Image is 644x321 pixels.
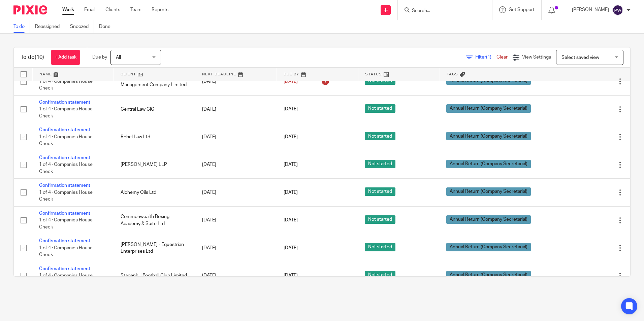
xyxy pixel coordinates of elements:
span: 1 of 4 · Companies House Check [39,107,93,119]
span: [DATE] [284,218,298,223]
span: Not started [365,243,395,251]
span: Not started [365,215,395,224]
td: Alchemy Oils Ltd [114,179,195,206]
span: 1 of 4 · Companies House Check [39,218,93,229]
span: Not started [365,271,395,279]
img: svg%3E [612,5,623,15]
span: Not started [365,132,395,140]
span: Annual Return (Company Secretarial) [446,243,531,251]
h1: To do [21,54,44,61]
td: Rebel Law Ltd [114,123,195,151]
span: Annual Return (Company Secretarial) [446,215,531,224]
span: 1 of 4 · Companies House Check [39,79,93,91]
span: (10) [35,55,44,60]
a: Snoozed [70,20,94,33]
a: Email [84,6,95,13]
span: Annual Return (Company Secretarial) [446,187,531,196]
td: [DATE] [195,234,277,262]
a: Clients [105,6,120,13]
a: Confirmation statement [39,128,90,132]
span: Annual Return (Company Secretarial) [446,132,531,140]
a: Confirmation statement [39,155,90,160]
span: Annual Return (Company Secretarial) [446,271,531,279]
a: Work [62,6,74,13]
span: Select saved view [561,55,599,60]
p: [PERSON_NAME] [572,6,609,13]
span: [DATE] [284,190,298,195]
a: Confirmation statement [39,100,90,105]
span: 1 of 4 · Companies House Check [39,246,93,257]
span: Not started [365,104,395,113]
span: Annual Return (Company Secretarial) [446,104,531,113]
span: Not started [365,160,395,168]
a: Clear [496,55,508,60]
span: 1 of 4 · Companies House Check [39,135,93,146]
p: Due by [92,54,107,61]
img: Pixie [13,5,47,14]
span: [DATE] [284,273,298,278]
a: Reports [152,6,168,13]
td: The Orchard(Allestree) Management Company Limited [114,68,195,95]
span: Annual Return (Company Secretarial) [446,160,531,168]
td: Stapenhill Football Club Limited [114,262,195,289]
span: [DATE] [284,135,298,139]
span: [DATE] [284,246,298,250]
span: Get Support [509,7,535,12]
span: [DATE] [284,107,298,112]
td: [DATE] [195,262,277,289]
a: Done [99,20,116,33]
td: [DATE] [195,123,277,151]
a: Confirmation statement [39,211,90,216]
a: Team [130,6,141,13]
td: [DATE] [195,95,277,123]
a: Confirmation statement [39,239,90,243]
a: Reassigned [35,20,65,33]
a: Confirmation statement [39,183,90,188]
td: [PERSON_NAME] - Equestrian Enterprises Ltd [114,234,195,262]
input: Search [411,8,472,14]
td: [DATE] [195,151,277,178]
span: [DATE] [284,163,298,167]
td: [DATE] [195,68,277,95]
a: Confirmation statement [39,266,90,271]
span: Filter [475,55,496,60]
span: 1 of 4 · Companies House Check [39,190,93,202]
span: Tags [447,72,458,76]
span: [DATE] [284,79,298,84]
span: Not started [365,187,395,196]
a: + Add task [51,50,80,65]
span: (1) [486,55,491,60]
span: 1 of 4 · Companies House Check [39,273,93,285]
span: All [116,55,121,60]
td: [PERSON_NAME] LLP [114,151,195,178]
span: 1 of 4 · Companies House Check [39,162,93,174]
td: Central Law CIC [114,95,195,123]
span: View Settings [522,55,551,60]
a: To do [13,20,30,33]
td: Commonwealth Boxing Academy & Suite Ltd [114,206,195,234]
td: [DATE] [195,179,277,206]
td: [DATE] [195,206,277,234]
